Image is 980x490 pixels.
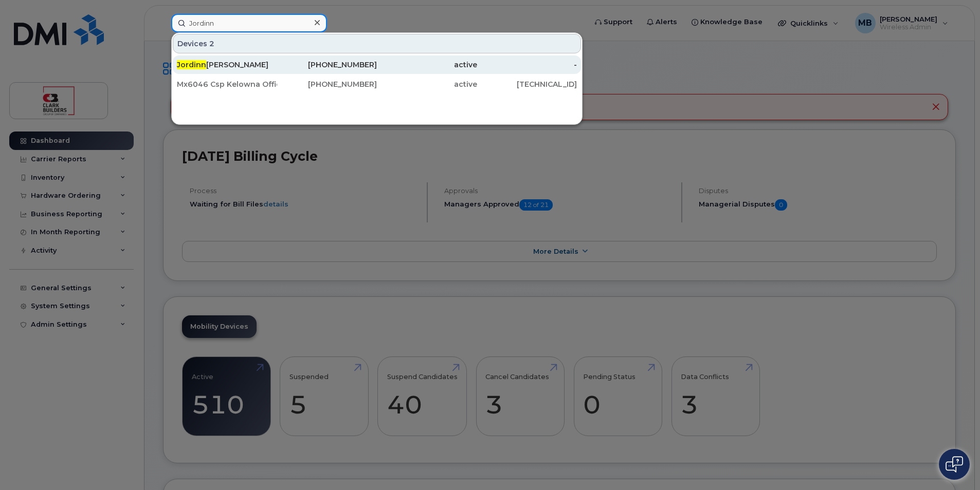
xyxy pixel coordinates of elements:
div: [PHONE_NUMBER] [277,60,377,70]
div: [PERSON_NAME] [177,60,277,70]
div: - [477,60,577,70]
div: [TECHNICAL_ID] [477,79,577,89]
div: active [377,60,477,70]
div: Mx6046 Csp Kelowna Office (Static Ip Do Not Suspend) [177,79,277,89]
span: 2 [209,39,214,49]
a: Jordinn[PERSON_NAME][PHONE_NUMBER]active- [173,55,581,74]
span: Jordinn [177,60,206,69]
div: active [377,79,477,89]
div: Devices [173,34,581,53]
a: Mx6046 Csp Kelowna Office (Static Ip Do Not Suspend)[PHONE_NUMBER]active[TECHNICAL_ID] [173,75,581,93]
img: Open chat [946,456,963,473]
div: [PHONE_NUMBER] [277,79,377,89]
